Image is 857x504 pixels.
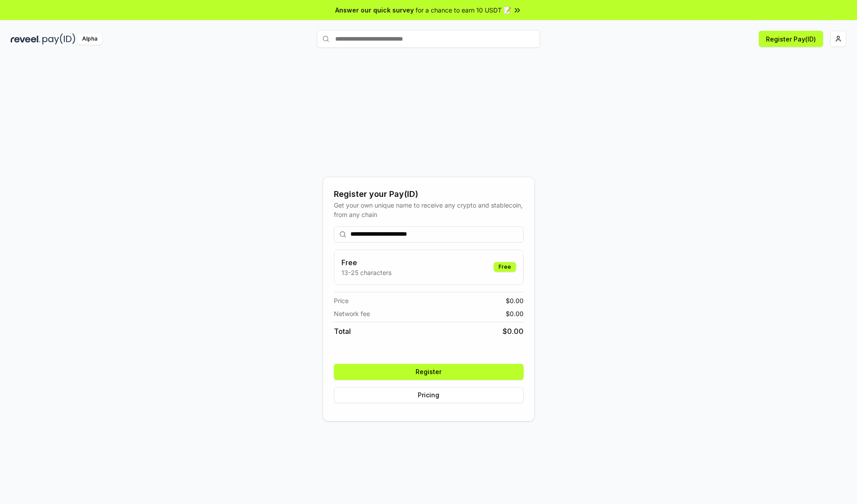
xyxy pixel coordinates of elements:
[335,5,414,15] span: Answer our quick survey
[334,296,349,305] span: Price
[494,262,516,272] div: Free
[334,200,524,219] div: Get your own unique name to receive any crypto and stablecoin, from any chain
[334,387,524,403] button: Pricing
[77,33,102,45] div: Alpha
[334,188,524,200] div: Register your Pay(ID)
[334,326,351,337] span: Total
[506,309,524,318] span: $ 0.00
[416,5,511,15] span: for a chance to earn 10 USDT 📝
[334,364,524,380] button: Register
[506,296,524,305] span: $ 0.00
[42,33,75,45] img: pay_id
[759,31,823,47] button: Register Pay(ID)
[341,257,391,268] h3: Free
[341,268,391,277] p: 13-25 characters
[334,309,370,318] span: Network fee
[11,33,41,45] img: reveel_dark
[503,326,524,337] span: $ 0.00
